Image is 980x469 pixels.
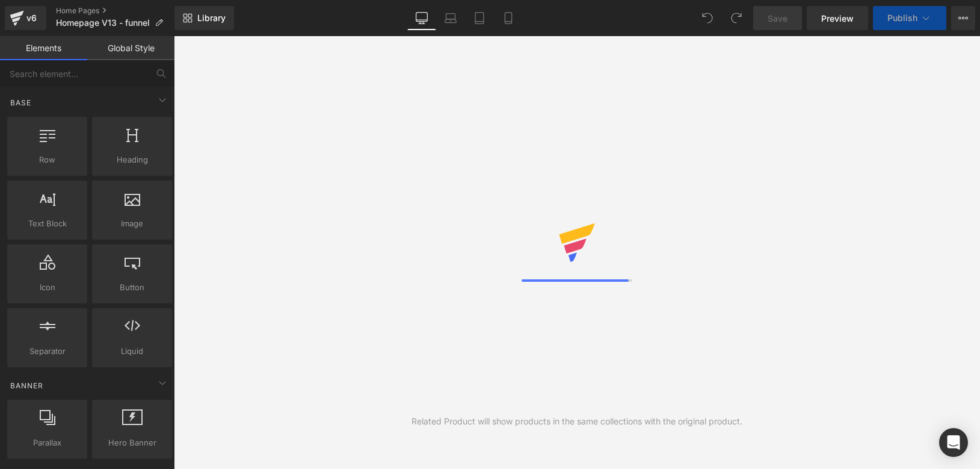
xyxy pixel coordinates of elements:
a: New Library [174,6,234,30]
button: Publish [873,6,946,30]
span: Text Block [11,217,84,230]
span: Homepage V13 - funnel [56,18,150,28]
button: More [951,6,975,30]
span: Row [11,154,84,166]
span: Parallax [11,436,84,449]
a: Preview [807,6,868,30]
button: Redo [724,6,748,30]
a: Home Pages [56,6,174,16]
span: Hero Banner [96,436,168,449]
span: Button [96,281,168,294]
div: Open Intercom Messenger [939,428,968,457]
div: v6 [24,10,39,26]
a: Mobile [494,6,523,30]
span: Base [9,97,32,108]
a: v6 [5,6,46,30]
span: Image [96,217,168,230]
a: Laptop [436,6,465,30]
span: Library [197,13,226,23]
span: Liquid [96,345,168,358]
a: Global Style [87,36,174,60]
span: Separator [11,345,84,358]
span: Publish [887,13,917,23]
a: Desktop [407,6,436,30]
span: Banner [9,380,45,391]
span: Save [768,12,787,25]
span: Preview [821,12,854,25]
div: Related Product will show products in the same collections with the original product. [411,415,742,428]
span: Heading [96,154,168,166]
a: Tablet [465,6,494,30]
button: Undo [695,6,720,30]
span: Icon [11,281,84,294]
